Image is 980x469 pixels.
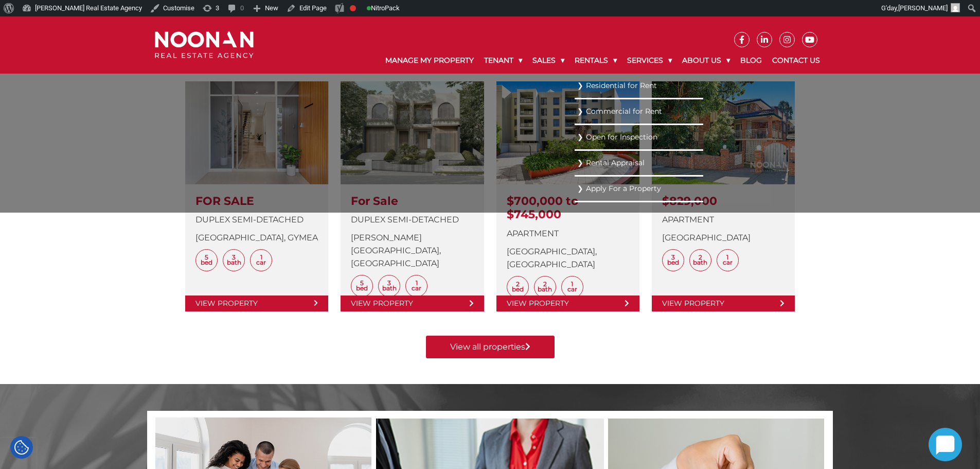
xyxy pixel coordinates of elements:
[677,47,735,74] a: About Us
[527,47,569,74] a: Sales
[767,47,825,74] a: Contact Us
[577,79,701,93] a: Residential for Rent
[350,5,356,11] div: Focus keyphrase not set
[479,47,527,74] a: Tenant
[577,130,701,144] a: Open for Inspection
[577,105,701,118] a: Commercial for Rent
[155,31,254,59] img: Noonan Real Estate Agency
[735,47,767,74] a: Blog
[426,336,555,358] a: View all properties
[898,4,948,12] span: [PERSON_NAME]
[10,436,33,459] div: Cookie Settings
[569,47,622,74] a: Rentals
[622,47,677,74] a: Services
[577,156,701,170] a: Rental Appraisal
[577,182,701,196] a: Apply For a Property
[380,47,479,74] a: Manage My Property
